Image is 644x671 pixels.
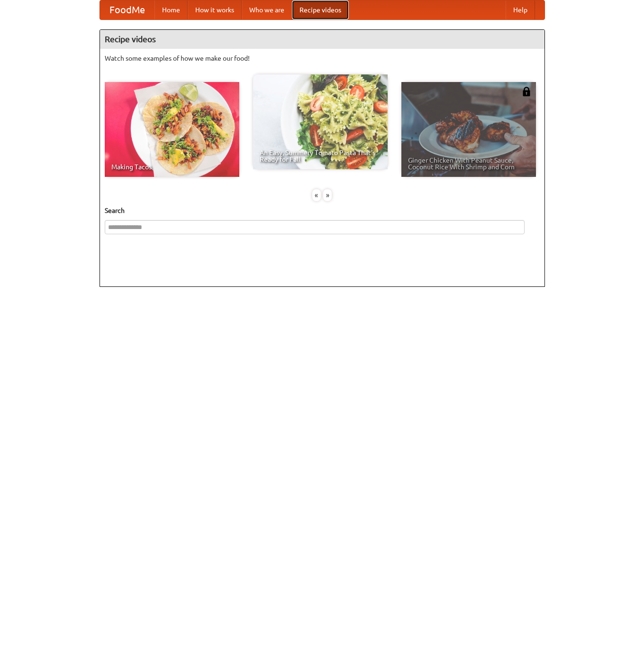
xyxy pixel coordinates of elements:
h4: Recipe videos [100,30,544,49]
span: An Easy, Summery Tomato Pasta That's Ready for Fall [260,149,381,163]
div: » [323,189,332,201]
a: Making Tacos [105,82,239,177]
a: Who we are [242,0,292,19]
img: 483408.png [522,87,531,96]
a: An Easy, Summery Tomato Pasta That's Ready for Fall [253,74,388,169]
div: « [312,189,321,201]
h5: Search [105,206,540,215]
a: FoodMe [100,0,154,19]
a: Home [154,0,188,19]
p: Watch some examples of how we make our food! [105,54,540,63]
a: How it works [188,0,242,19]
a: Help [506,0,535,19]
a: Recipe videos [292,0,349,19]
span: Making Tacos [111,164,233,170]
